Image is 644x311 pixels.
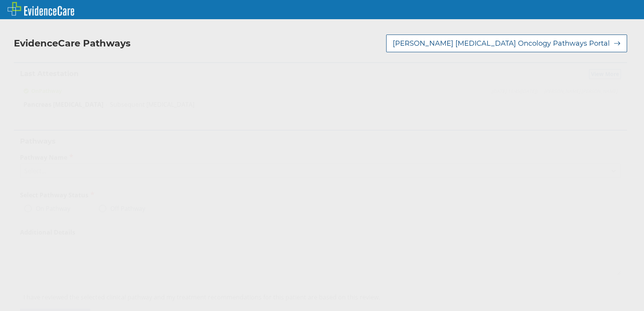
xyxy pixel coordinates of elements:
[20,153,621,162] label: Pathway Name
[393,39,610,48] span: [PERSON_NAME] [MEDICAL_DATA] Oncology Pathways Portal
[20,69,78,79] h2: Last Attestation
[589,69,621,79] button: View More
[591,70,619,78] span: View More
[24,205,70,212] label: On Pathway
[14,38,131,49] h2: EvidenceCare Pathways
[544,88,617,94] span: [PERSON_NAME] [PERSON_NAME]
[8,2,74,16] img: EvidenceCare
[99,205,145,212] label: Off Pathway
[24,167,46,175] div: Select...
[386,35,627,52] button: [PERSON_NAME] [MEDICAL_DATA] Oncology Pathways Portal
[23,293,380,301] span: I have reviewed the selected clinical pathway and my treatment recommendations for this patient a...
[110,100,194,109] span: Subsequent [MEDICAL_DATA]
[23,100,103,109] span: Pancreas [MEDICAL_DATA]
[20,228,621,237] label: Additional Details
[20,190,317,199] h2: Select Pathway Status
[23,87,62,95] span: On Pathway
[20,137,621,146] h2: Pathways
[491,88,538,94] span: [DATE] 11:45 ( [DATE] )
